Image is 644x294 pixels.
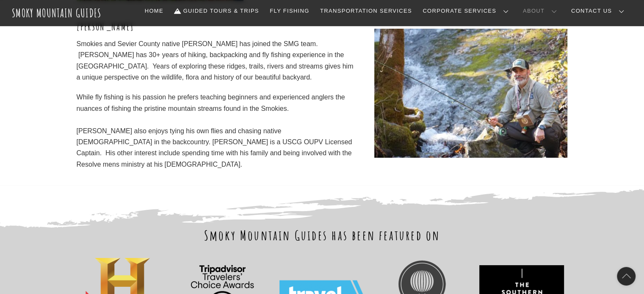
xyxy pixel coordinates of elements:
[12,6,102,20] a: Smoky Mountain Guides
[317,2,415,20] a: Transportation Services
[141,2,167,20] a: Home
[171,2,263,20] a: Guided Tours & Trips
[520,2,564,20] a: About
[419,2,515,20] a: Corporate Services
[77,226,568,244] h2: Smoky Mountain Guides has been featured on
[568,2,631,20] a: Contact Us
[77,20,359,33] h3: [PERSON_NAME]
[77,126,359,170] div: [PERSON_NAME] also enjoys tying his own flies and chasing native [DEMOGRAPHIC_DATA] in the backco...
[77,92,359,114] div: While fly fishing is his passion he prefers teaching beginners and experienced anglers the nuance...
[374,29,568,158] img: obIiERbQ
[77,38,359,83] p: Smokies and Sevier County native [PERSON_NAME] has joined the SMG team. [PERSON_NAME] has 30+ yea...
[266,2,312,20] a: Fly Fishing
